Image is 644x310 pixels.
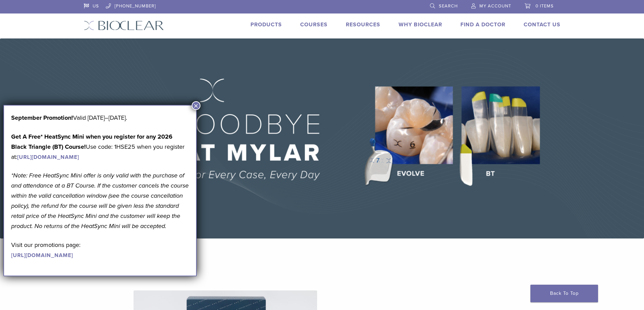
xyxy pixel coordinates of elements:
[460,21,505,28] a: Find A Doctor
[11,113,189,123] p: Valid [DATE]–[DATE].
[524,21,560,28] a: Contact Us
[11,114,73,121] b: September Promotion!
[346,21,380,28] a: Resources
[11,252,73,259] a: [URL][DOMAIN_NAME]
[300,21,328,28] a: Courses
[11,172,189,230] em: *Note: Free HeatSync Mini offer is only valid with the purchase of and attendance at a BT Course....
[399,21,442,28] a: Why Bioclear
[11,132,189,162] p: Use code: 1HSE25 when you register at:
[479,3,511,9] span: My Account
[251,21,282,28] a: Products
[84,21,164,30] img: Bioclear
[192,101,200,110] button: Close
[11,133,172,150] strong: Get A Free* HeatSync Mini when you register for any 2026 Black Triangle (BT) Course!
[11,240,189,260] p: Visit our promotions page:
[17,154,79,161] a: [URL][DOMAIN_NAME]
[439,3,458,9] span: Search
[530,285,598,302] a: Back To Top
[535,3,554,9] span: 0 items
